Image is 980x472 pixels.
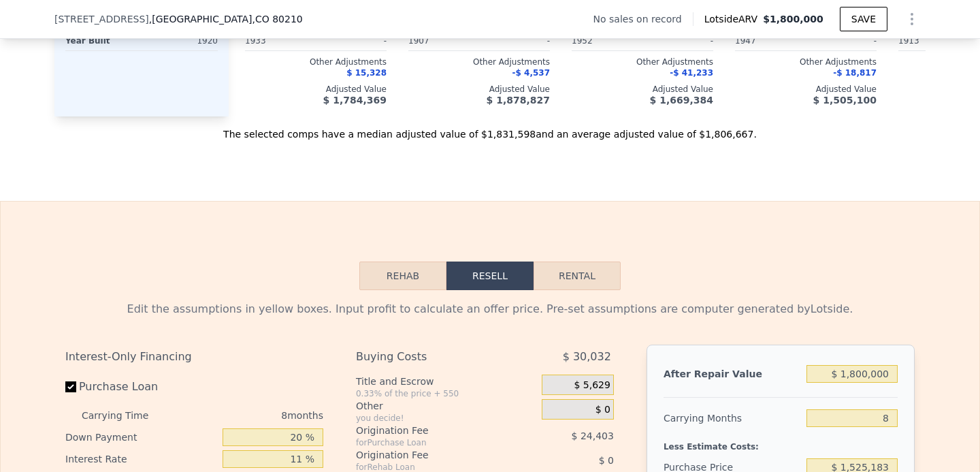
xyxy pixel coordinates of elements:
[840,7,887,31] button: SAVE
[65,301,915,317] div: Edit the assumptions in yellow boxes. Input profit to calculate an offer price. Pre-set assumptio...
[245,84,387,95] div: Adjusted Value
[252,14,302,25] span: , CO 80210
[245,31,313,50] div: 1933
[54,12,149,26] span: [STREET_ADDRESS]
[346,68,387,78] span: $ 15,328
[593,12,693,26] div: No sales on record
[359,262,446,290] button: Rehab
[487,95,550,106] span: $ 1,878,827
[664,430,898,455] div: Less Estimate Costs:
[65,31,139,50] div: Year Built
[356,345,508,369] div: Buying Costs
[65,381,76,392] input: Purchase Loan
[356,424,508,437] div: Origination Fee
[898,31,966,50] div: 1913
[704,12,763,26] span: Lotside ARV
[735,84,877,95] div: Adjusted Value
[446,262,534,290] button: Resell
[356,448,508,462] div: Origination Fee
[574,379,610,392] span: $ 5,629
[482,31,550,50] div: -
[645,31,713,50] div: -
[670,68,713,78] span: -$ 41,233
[65,426,217,448] div: Down Payment
[735,31,803,50] div: 1947
[323,95,387,106] span: $ 1,784,369
[813,95,877,106] span: $ 1,505,100
[144,31,218,50] div: 1920
[534,262,621,290] button: Rental
[82,405,170,426] div: Carrying Time
[563,345,611,369] span: $ 30,032
[408,31,476,50] div: 1907
[572,84,713,95] div: Adjusted Value
[356,413,536,424] div: you decide!
[176,405,323,426] div: 8 months
[245,57,387,67] div: Other Adjustments
[572,31,640,50] div: 1952
[356,399,536,413] div: Other
[318,31,387,50] div: -
[65,345,323,369] div: Interest-Only Financing
[650,95,713,106] span: $ 1,669,384
[408,84,550,95] div: Adjusted Value
[664,406,801,430] div: Carrying Months
[572,57,713,67] div: Other Adjustments
[572,430,614,441] span: $ 24,403
[54,116,926,141] div: The selected comps have a median adjusted value of $1,831,598 and an average adjusted value of $1...
[356,437,508,448] div: for Purchase Loan
[356,388,536,399] div: 0.33% of the price + 550
[763,14,823,25] span: $1,800,000
[599,455,614,466] span: $ 0
[808,31,877,50] div: -
[65,375,217,399] label: Purchase Loan
[898,5,926,33] button: Show Options
[408,57,550,67] div: Other Adjustments
[595,404,610,416] span: $ 0
[664,362,801,386] div: After Repair Value
[149,12,303,26] span: , [GEOGRAPHIC_DATA]
[735,57,877,67] div: Other Adjustments
[512,68,550,78] span: -$ 4,537
[833,68,877,78] span: -$ 18,817
[65,448,217,470] div: Interest Rate
[356,375,536,388] div: Title and Escrow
